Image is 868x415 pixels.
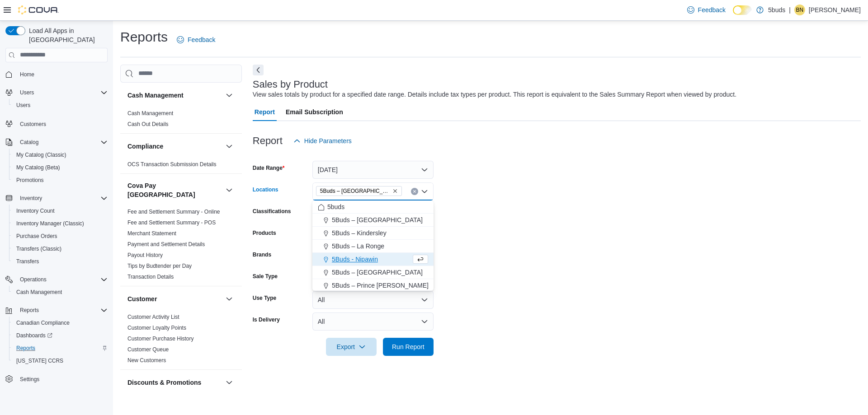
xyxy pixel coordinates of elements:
button: Catalog [2,136,111,149]
span: Operations [16,274,108,285]
button: Catalog [16,137,42,148]
a: Settings [16,374,43,385]
label: Brands [253,251,271,258]
span: Reports [20,307,39,314]
span: Cash Management [13,287,108,298]
span: 5Buds - Nipawin [332,255,378,264]
button: 5Buds – Kindersley [312,227,434,240]
span: Reports [13,343,108,354]
span: Reports [16,345,35,352]
h3: Report [253,135,283,146]
button: Clear input [411,188,418,195]
span: BN [796,5,804,15]
button: My Catalog (Classic) [9,149,111,161]
span: 5Buds – Kindersley [332,228,387,238]
button: 5buds [312,201,434,214]
a: Promotions [13,175,47,186]
img: Cova [18,5,59,14]
span: My Catalog (Classic) [13,149,108,160]
a: Inventory Count [13,205,58,216]
a: Payment and Settlement Details [127,241,205,247]
a: Customer Activity List [127,314,179,320]
span: Customer Purchase History [127,335,194,342]
button: 5Buds - Nipawin [312,253,434,266]
a: Canadian Compliance [13,317,73,328]
a: Reports [13,343,39,354]
span: Settings [16,373,108,385]
span: Cash Out Details [127,121,169,128]
a: Customer Purchase History [127,336,194,342]
span: Inventory Manager (Classic) [16,220,84,227]
span: Washington CCRS [13,355,108,366]
span: OCS Transaction Submission Details [127,161,217,168]
p: [PERSON_NAME] [809,5,861,15]
span: Customers [16,118,108,129]
h3: Cova Pay [GEOGRAPHIC_DATA] [127,181,222,199]
a: Feedback [684,1,729,19]
button: Purchase Orders [9,230,111,242]
span: Promotions [16,177,44,184]
span: Dashboards [16,332,52,339]
span: Home [16,69,108,80]
button: Close list of options [421,188,428,195]
span: Cash Management [16,289,62,296]
span: Transfers (Classic) [16,245,61,252]
button: Operations [16,274,50,285]
span: Report [255,103,275,121]
span: Fee and Settlement Summary - Online [127,208,220,215]
a: Payout History [127,252,163,258]
button: Customer [127,294,222,303]
label: Date Range [253,164,285,172]
button: Customers [2,117,111,130]
span: Customer Loyalty Points [127,324,186,331]
a: Dashboards [13,330,56,341]
button: Discounts & Promotions [127,378,222,387]
a: Users [13,100,34,111]
a: Fee and Settlement Summary - POS [127,219,216,226]
div: Choose from the following options [312,201,434,345]
span: Feedback [188,35,215,44]
button: Canadian Compliance [9,317,111,329]
h3: Discounts & Promotions [127,378,201,387]
span: Users [20,89,34,96]
span: Operations [20,276,47,283]
span: Home [20,71,34,78]
a: Cash Management [13,287,66,298]
span: Inventory Count [13,205,108,216]
div: Benjamin Nuesca [794,5,805,15]
button: Reports [2,304,111,317]
span: Reports [16,305,108,316]
button: Compliance [127,142,222,151]
a: Transfers (Classic) [13,243,65,254]
a: Customers [16,119,50,130]
span: Catalog [20,139,38,146]
span: Transfers [13,256,108,267]
button: [US_STATE] CCRS [9,354,111,367]
button: Inventory [16,193,46,204]
span: Catalog [16,137,108,148]
a: Customer Queue [127,346,169,353]
span: Load All Apps in [GEOGRAPHIC_DATA] [25,26,108,44]
button: Hide Parameters [290,132,355,150]
span: My Catalog (Beta) [16,164,60,171]
button: Operations [2,273,111,286]
a: My Catalog (Beta) [13,162,64,173]
button: All [312,312,434,331]
button: Compliance [224,141,235,152]
a: Transfers [13,256,42,267]
h1: Reports [120,28,168,46]
button: Export [326,338,377,356]
a: New Customers [127,357,166,364]
button: Next [253,65,264,75]
a: Fee and Settlement Summary - Online [127,209,220,215]
span: Transfers (Classic) [13,243,108,254]
button: Cash Management [9,286,111,298]
span: Customers [20,121,46,128]
label: Locations [253,186,278,193]
h3: Customer [127,294,157,303]
span: Promotions [13,175,108,186]
button: 5Buds – Prince [PERSON_NAME] [312,279,434,292]
a: Tips by Budtender per Day [127,263,192,269]
span: Users [16,87,108,98]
